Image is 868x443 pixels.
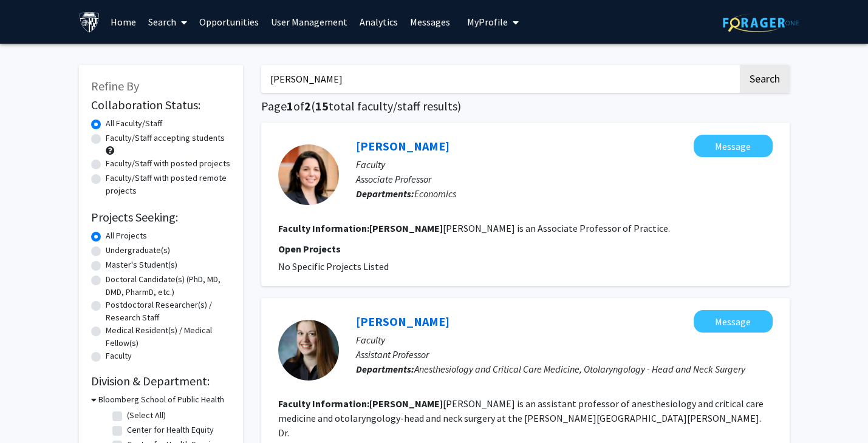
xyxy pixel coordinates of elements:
a: Messages [404,1,456,43]
span: 15 [315,98,329,113]
p: Associate Professor [356,172,773,186]
a: Home [104,1,142,43]
input: Search Keywords [261,65,738,93]
h2: Division & Department: [91,374,231,388]
iframe: Chat [9,388,52,434]
label: Faculty/Staff with posted projects [106,157,230,170]
span: Economics [414,188,456,200]
span: 1 [287,98,293,113]
b: Faculty Information: [278,222,369,234]
a: [PERSON_NAME] [356,138,449,154]
label: All Projects [106,229,147,242]
span: Refine By [91,78,139,93]
h2: Projects Seeking: [91,210,231,225]
a: [PERSON_NAME] [356,314,449,329]
a: User Management [265,1,354,43]
label: (Select All) [127,409,166,422]
label: Postdoctoral Researcher(s) / Research Staff [106,299,231,324]
b: Faculty Information: [278,397,369,410]
h2: Collaboration Status: [91,98,231,112]
h1: Page of ( total faculty/staff results) [261,99,790,113]
a: Search [142,1,193,43]
label: Undergraduate(s) [106,244,170,257]
label: Faculty/Staff with posted remote projects [106,172,231,197]
p: Assistant Professor [356,347,773,362]
label: Faculty [106,350,132,362]
a: Opportunities [193,1,265,43]
label: Doctoral Candidate(s) (PhD, MD, DMD, PharmD, etc.) [106,273,231,299]
b: [PERSON_NAME] [369,222,443,234]
h3: Bloomberg School of Public Health [98,393,224,406]
span: My Profile [467,16,508,28]
img: ForagerOne Logo [723,13,799,32]
b: Departments: [356,363,414,375]
p: Open Projects [278,242,773,256]
span: No Specific Projects Listed [278,260,389,272]
span: Anesthesiology and Critical Care Medicine, Otolaryngology - Head and Neck Surgery [414,363,745,375]
button: Search [740,65,790,93]
fg-read-more: [PERSON_NAME] is an Associate Professor of Practice. [369,222,670,234]
b: [PERSON_NAME] [369,397,443,410]
label: Master's Student(s) [106,259,177,271]
label: Medical Resident(s) / Medical Fellow(s) [106,324,231,350]
span: 2 [304,98,311,113]
button: Message Christina DePasquale [694,135,773,157]
label: All Faculty/Staff [106,117,162,130]
label: Center for Health Equity [127,424,214,436]
a: Analytics [354,1,404,43]
img: Johns Hopkins University Logo [79,12,100,33]
fg-read-more: [PERSON_NAME] is an assistant professor of anesthesiology and critical care medicine and otolaryn... [278,397,764,439]
button: Message Christina Miller [694,310,773,333]
b: Departments: [356,188,414,200]
p: Faculty [356,333,773,347]
p: Faculty [356,157,773,172]
label: Faculty/Staff accepting students [106,132,225,144]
